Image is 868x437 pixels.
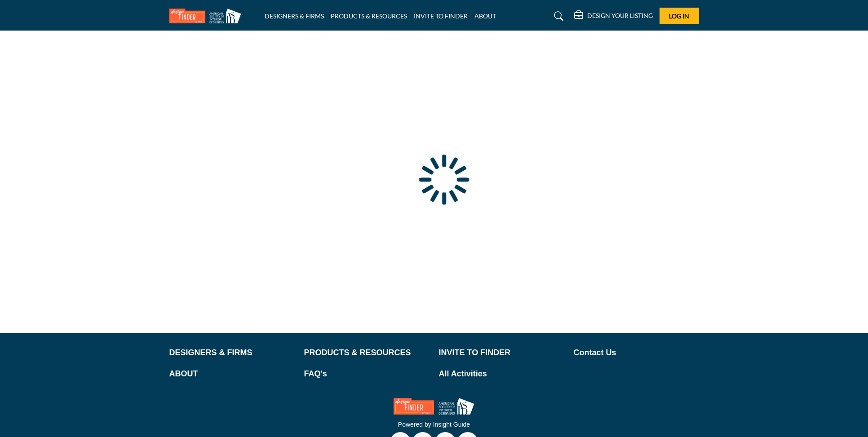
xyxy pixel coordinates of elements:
a: PRODUCTS & RESOURCES [304,347,430,359]
div: DESIGN YOUR LISTING [574,11,653,22]
a: DESIGNERS & FIRMS [265,12,324,20]
a: All Activities [439,368,564,380]
a: ABOUT [474,12,496,20]
img: Site Logo [169,9,246,23]
a: DESIGNERS & FIRMS [169,347,295,359]
img: No Site Logo [394,398,474,415]
a: Powered by Insight Guide [398,421,470,428]
a: Search [545,9,569,23]
a: Contact Us [574,347,699,359]
span: Log In [669,12,689,20]
h5: DESIGN YOUR LISTING [587,12,653,20]
a: INVITE TO FINDER [439,347,564,359]
a: ABOUT [169,368,295,380]
a: FAQ's [304,368,430,380]
button: Log In [660,8,699,24]
a: INVITE TO FINDER [414,12,468,20]
a: PRODUCTS & RESOURCES [331,12,407,20]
